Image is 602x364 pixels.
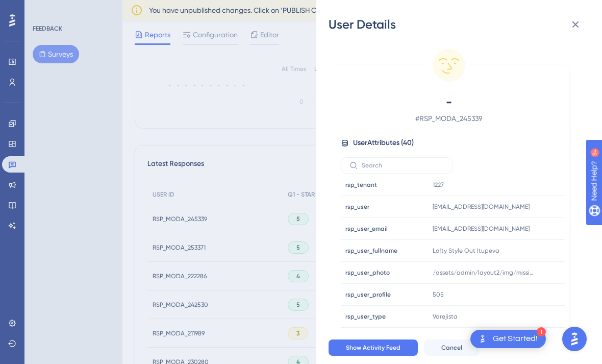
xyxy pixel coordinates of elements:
[353,137,414,149] span: User Attributes ( 40 )
[433,290,444,299] span: 505
[359,94,539,110] span: -
[433,225,530,233] span: [EMAIL_ADDRESS][DOMAIN_NAME]
[329,339,418,356] button: Show Activity Feed
[433,312,458,321] span: Varejista
[345,290,391,299] span: rsp_user_profile
[433,203,530,211] span: [EMAIL_ADDRESS][DOMAIN_NAME]
[345,312,386,321] span: rsp_user_type
[424,339,480,356] button: Cancel
[433,269,535,277] span: /assets/admin/layout2/img/missing-avatar.svg
[476,333,489,345] img: launcher-image-alternative-text
[470,330,546,348] div: Open Get Started! checklist, remaining modules: 1
[345,269,390,277] span: rsp_user_photo
[346,344,400,352] span: Show Activity Feed
[69,5,76,13] div: 9+
[345,203,369,211] span: rsp_user
[24,3,64,15] span: Need Help?
[362,162,444,169] input: Search
[493,333,538,345] div: Get Started!
[345,181,377,189] span: rsp_tenant
[537,327,546,336] div: 1
[345,225,388,233] span: rsp_user_email
[433,181,444,189] span: 1227
[359,112,539,125] span: # RSP_MODA_245339
[345,247,397,255] span: rsp_user_fullname
[329,16,590,33] div: User Details
[441,344,462,352] span: Cancel
[433,247,499,255] span: Lofty Style Out Itupeva
[559,324,590,354] iframe: UserGuiding AI Assistant Launcher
